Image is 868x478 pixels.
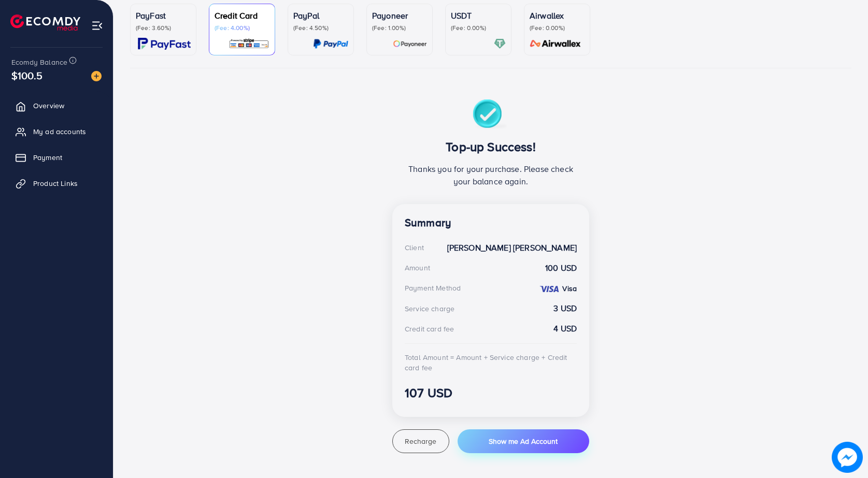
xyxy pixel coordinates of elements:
img: card [393,38,427,50]
p: Thanks you for your purchase. Please check your balance again. [405,163,577,187]
a: My ad accounts [8,121,105,142]
img: menu [91,20,103,32]
span: Product Links [33,178,78,189]
span: Payment [33,152,62,163]
strong: 4 USD [553,323,577,335]
button: Recharge [392,429,449,453]
a: Overview [8,95,105,116]
span: Recharge [405,436,436,446]
span: Ecomdy Balance [11,57,67,67]
div: Client [405,242,424,253]
a: Product Links [8,173,105,194]
strong: [PERSON_NAME] [PERSON_NAME] [447,242,577,254]
a: Payment [8,147,105,168]
div: Payment Method [405,283,461,293]
div: Total Amount = Amount + Service charge + Credit card fee [405,352,577,373]
p: PayFast [136,9,191,22]
p: (Fee: 0.00%) [451,24,506,32]
strong: Visa [562,283,577,294]
p: (Fee: 4.50%) [293,24,348,32]
p: Payoneer [372,9,427,22]
img: card [494,38,506,50]
p: (Fee: 4.00%) [215,24,269,32]
p: (Fee: 1.00%) [372,24,427,32]
img: success [473,99,509,131]
p: USDT [451,9,506,22]
span: My ad accounts [33,126,86,137]
button: Show me Ad Account [458,429,589,453]
strong: 3 USD [553,302,577,314]
h3: 107 USD [405,385,577,400]
p: (Fee: 0.00%) [530,24,585,32]
img: card [138,38,191,50]
h4: Summary [405,216,577,229]
img: card [527,38,585,50]
strong: 100 USD [545,262,577,274]
div: Service charge [405,303,454,314]
h3: Top-up Success! [405,139,577,154]
p: Airwallex [530,9,585,22]
img: image [832,442,863,473]
p: Credit Card [215,9,269,22]
img: card [229,38,269,50]
span: Show me Ad Account [489,436,558,446]
span: $100.5 [11,68,42,83]
img: image [91,71,102,81]
p: PayPal [293,9,348,22]
img: credit [539,285,560,293]
span: Overview [33,100,64,111]
img: card [313,38,348,50]
img: logo [10,15,80,31]
p: (Fee: 3.60%) [136,24,191,32]
div: Amount [405,263,430,273]
div: Credit card fee [405,324,454,334]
